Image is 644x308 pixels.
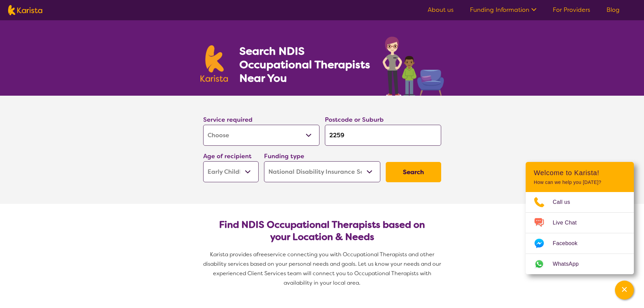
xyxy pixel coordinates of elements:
span: service connecting you with Occupational Therapists and other disability services based on your p... [203,251,443,286]
button: Channel Menu [615,281,634,300]
label: Age of recipient [203,152,252,160]
input: Type [325,125,441,146]
a: Funding Information [470,6,536,14]
a: Web link opens in a new tab. [526,254,634,274]
h2: Welcome to Karista! [534,169,626,177]
a: About us [428,6,454,14]
span: free [257,251,267,258]
img: occupational-therapy [383,37,444,96]
p: How can we help you [DATE]? [534,180,626,185]
span: Call us [553,197,578,207]
h2: Find NDIS Occupational Therapists based on your Location & Needs [209,219,436,243]
div: Channel Menu [526,162,634,274]
img: Karista logo [8,5,42,15]
img: Karista logo [200,45,228,82]
ul: Choose channel [526,192,634,274]
a: Blog [606,6,620,14]
label: Service required [203,116,253,124]
label: Postcode or Suburb [325,116,384,124]
button: Search [386,162,441,182]
span: WhatsApp [553,259,587,269]
span: Live Chat [553,218,585,228]
span: Karista provides a [210,251,257,258]
h1: Search NDIS Occupational Therapists Near You [239,44,371,85]
span: Facebook [553,238,586,248]
a: For Providers [553,6,590,14]
label: Funding type [264,152,304,160]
